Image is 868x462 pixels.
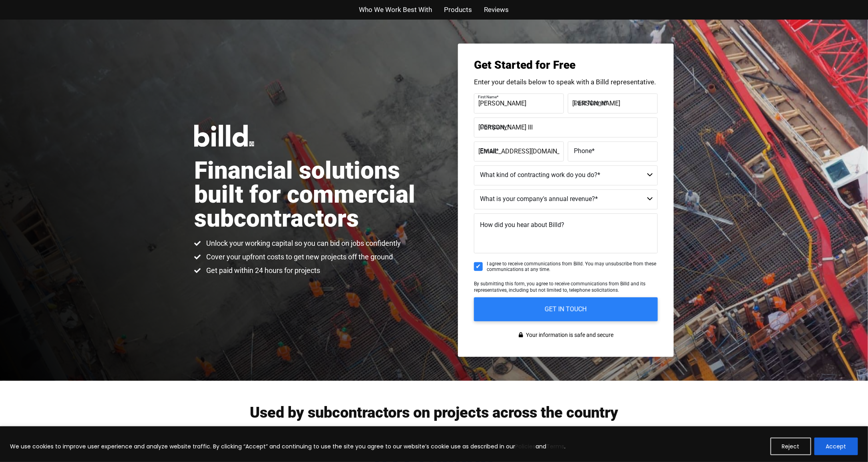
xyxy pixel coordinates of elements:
p: Enter your details below to speak with a Billd representative. [474,79,658,86]
span: Last Name [574,99,605,107]
h1: Financial solutions built for commercial subcontractors [194,159,434,231]
span: Your information is safe and secure [524,329,614,341]
span: Phone [574,147,592,155]
input: GET IN TOUCH [474,297,658,321]
a: Who We Work Best With [359,4,432,16]
a: Products [444,4,472,16]
input: I agree to receive communications from Billd. You may unsubscribe from these communications at an... [474,262,483,271]
span: By submitting this form, you agree to receive communications from Billd and its representatives, ... [474,281,645,293]
h2: Used by subcontractors on projects across the country [194,405,674,420]
h3: Get Started for Free [474,60,658,71]
a: Reviews [484,4,509,16]
p: We use cookies to improve user experience and analyze website traffic. By clicking “Accept” and c... [10,442,565,451]
span: Unlock your working capital so you can bid on jobs confidently [204,239,401,248]
a: Policies [515,442,536,450]
a: Terms [546,442,564,450]
span: First Name [478,95,497,99]
button: Reject [770,438,811,455]
span: I agree to receive communications from Billd. You may unsubscribe from these communications at an... [487,261,658,273]
span: Company [480,123,507,131]
span: How did you hear about Billd? [480,221,564,229]
span: Get paid within 24 hours for projects [204,266,320,275]
button: Accept [814,438,858,455]
span: Cover your upfront costs to get new projects off the ground [204,252,393,262]
span: Email [480,147,496,155]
